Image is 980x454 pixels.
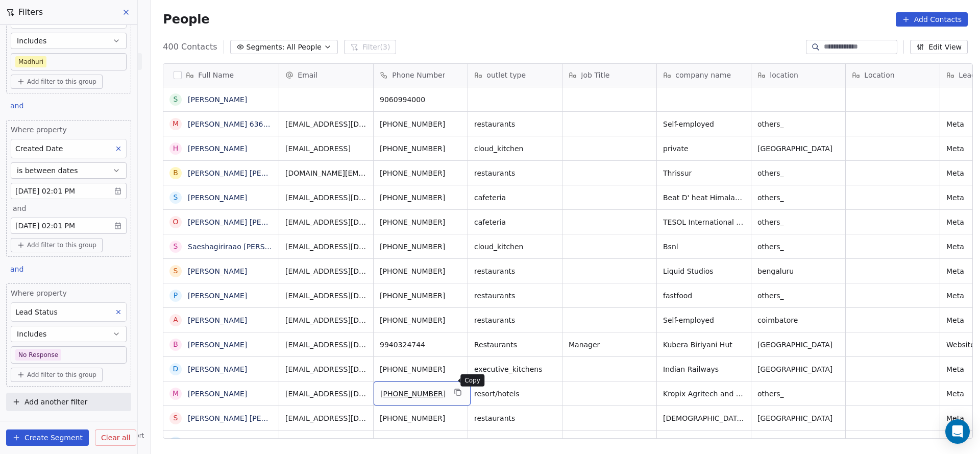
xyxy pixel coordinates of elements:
[474,438,556,448] span: executive_kitchens
[757,119,839,129] span: others_
[188,145,247,153] a: [PERSON_NAME]
[757,217,839,227] span: others_
[663,413,745,423] span: [DEMOGRAPHIC_DATA] Builders and Developers
[380,413,461,423] span: [PHONE_NUMBER]
[188,120,295,128] a: [PERSON_NAME] 6362814318
[174,413,178,423] div: S
[188,267,247,275] a: [PERSON_NAME]
[285,168,367,178] span: [DOMAIN_NAME][EMAIL_ADDRESS][DOMAIN_NAME]
[188,243,303,251] a: Saeshagiriraao [PERSON_NAME]
[174,94,178,105] div: S
[864,70,894,80] span: Location
[380,168,461,178] span: [PHONE_NUMBER]
[474,315,556,325] span: restaurants
[663,266,745,276] span: Liquid Studios
[163,41,217,53] span: 400 Contacts
[464,376,480,385] p: Copy
[663,119,745,129] span: Self-employed
[846,64,940,86] div: Location
[298,70,317,80] span: Email
[380,266,461,276] span: [PHONE_NUMBER]
[174,339,179,350] div: B
[474,217,556,227] span: cafeteria
[285,144,367,154] span: [EMAIL_ADDRESS]
[663,193,745,203] span: Beat D' heat Himalayan cafe Dhaliara,,
[174,290,178,301] div: P
[188,194,247,202] a: [PERSON_NAME]
[474,193,556,203] span: cafeteria
[770,70,798,80] span: location
[380,217,461,227] span: [PHONE_NUMBER]
[173,118,179,129] div: M
[173,217,179,227] div: O
[380,144,461,154] span: [PHONE_NUMBER]
[663,291,745,301] span: fastfood
[663,438,745,448] span: demo plz
[910,40,968,54] button: Edit View
[344,40,397,54] button: Filter(3)
[751,64,845,86] div: location
[380,315,461,325] span: [PHONE_NUMBER]
[173,364,179,374] div: D
[380,193,461,203] span: [PHONE_NUMBER]
[468,64,562,86] div: outlet type
[285,119,367,129] span: [EMAIL_ADDRESS][DOMAIN_NAME]
[188,95,247,104] a: [PERSON_NAME]
[474,364,556,374] span: executive_kitchens
[663,364,745,374] span: Indian Railways
[757,242,839,252] span: others_
[663,315,745,325] span: Self-employed
[163,12,209,27] span: People
[757,266,839,276] span: bengaluru
[474,340,556,350] span: Restaurants
[174,241,178,252] div: S
[474,389,556,399] span: resort/hotels
[285,242,367,252] span: [EMAIL_ADDRESS][DOMAIN_NAME]
[285,315,367,325] span: [EMAIL_ADDRESS][DOMAIN_NAME]
[945,419,970,444] div: Open Intercom Messenger
[569,340,650,350] span: Manager
[285,389,367,399] span: [EMAIL_ADDRESS][DOMAIN_NAME]
[188,414,309,422] a: [PERSON_NAME] [PERSON_NAME]
[581,70,609,80] span: Job Title
[675,70,731,80] span: company name
[188,341,247,349] a: [PERSON_NAME]
[285,266,367,276] span: [EMAIL_ADDRESS][DOMAIN_NAME]
[285,438,367,448] span: [EMAIL_ADDRESS][DOMAIN_NAME]
[380,94,461,105] span: 9060994000
[285,217,367,227] span: [EMAIL_ADDRESS][DOMAIN_NAME]
[285,413,367,423] span: [EMAIL_ADDRESS][DOMAIN_NAME]
[663,144,745,154] span: private
[285,364,367,374] span: [EMAIL_ADDRESS][DOMAIN_NAME]
[657,64,751,86] div: company name
[380,438,461,448] span: [PHONE_NUMBER]
[188,169,309,177] a: [PERSON_NAME] [PERSON_NAME]
[188,390,247,398] a: [PERSON_NAME]
[247,42,285,53] span: Segments:
[896,12,968,27] button: Add Contacts
[663,389,745,399] span: Kropix Agritech and export
[163,64,279,86] div: Full Name
[474,144,556,154] span: cloud_kitchen
[174,437,178,448] div: S
[380,364,461,374] span: [PHONE_NUMBER]
[663,217,745,227] span: TESOL International Association
[285,193,367,203] span: [EMAIL_ADDRESS][DOMAIN_NAME]
[173,388,179,399] div: M
[757,438,839,448] span: [GEOGRAPHIC_DATA]
[757,291,839,301] span: others_
[474,413,556,423] span: restaurants
[285,340,367,350] span: [EMAIL_ADDRESS][DOMAIN_NAME]
[663,168,745,178] span: Thrissur
[188,218,309,226] a: [PERSON_NAME] [PERSON_NAME]
[757,340,839,350] span: [GEOGRAPHIC_DATA]
[174,315,179,325] div: A
[174,266,178,276] div: S
[188,316,247,324] a: [PERSON_NAME]
[198,70,234,80] span: Full Name
[757,144,839,154] span: [GEOGRAPHIC_DATA]
[188,292,247,300] a: [PERSON_NAME]
[380,340,461,350] span: 9940324744
[757,413,839,423] span: [GEOGRAPHIC_DATA]
[757,315,839,325] span: coimbatore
